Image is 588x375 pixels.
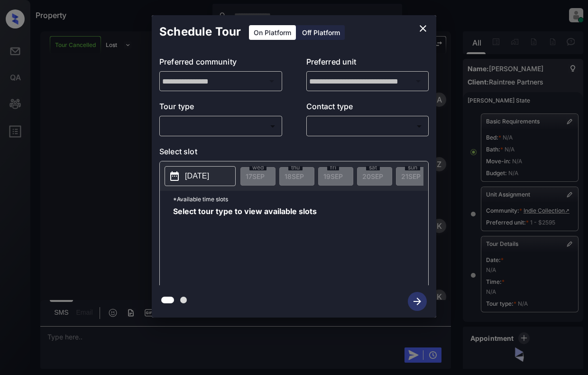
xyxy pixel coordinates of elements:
[165,166,236,186] button: [DATE]
[173,207,317,283] span: Select tour type to view available slots
[152,15,248,48] h2: Schedule Tour
[159,101,282,116] p: Tour type
[159,56,282,71] p: Preferred community
[306,56,429,71] p: Preferred unit
[159,146,429,161] p: Select slot
[173,191,428,207] p: *Available time slots
[249,25,296,40] div: On Platform
[297,25,345,40] div: Off Platform
[413,19,432,38] button: close
[185,170,209,182] p: [DATE]
[306,101,429,116] p: Contact type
